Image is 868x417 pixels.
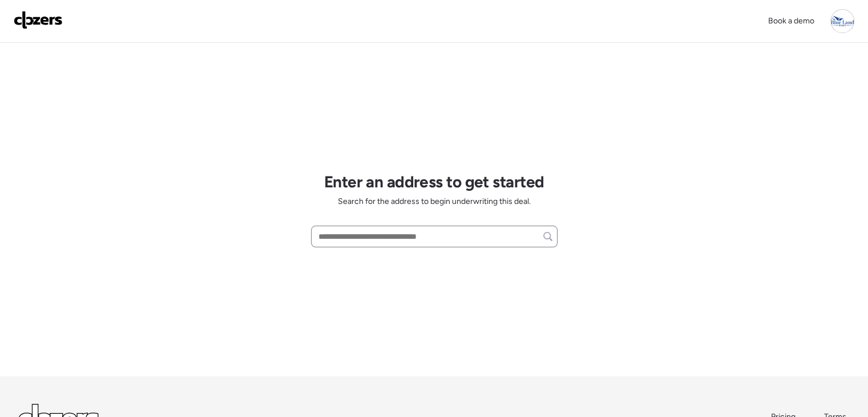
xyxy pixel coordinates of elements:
[337,196,530,207] span: Search for the address to begin underwriting this deal.
[768,16,814,26] span: Book a demo
[324,172,544,191] h1: Enter an address to get started
[14,11,63,29] img: Logo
